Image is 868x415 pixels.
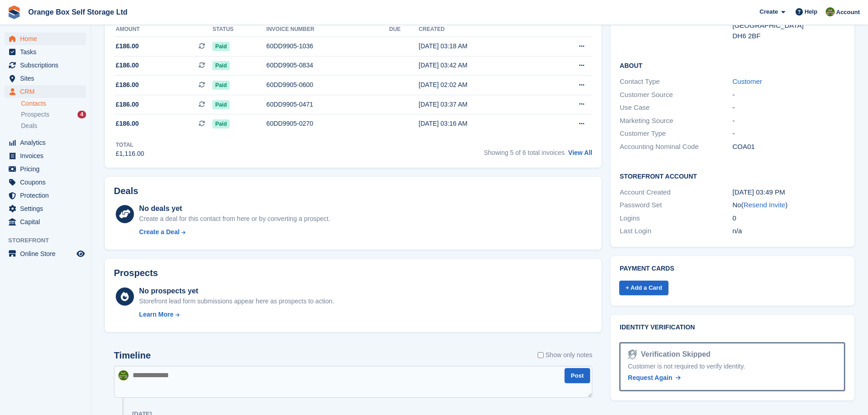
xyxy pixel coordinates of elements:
[116,41,139,51] span: £186.00
[5,59,86,72] a: menu
[116,141,144,149] div: Total
[139,214,330,224] div: Create a deal for this contact from here or by converting a prospect.
[733,31,845,41] div: DH6 2BF
[139,297,334,306] div: Storefront lead form submissions appear here as prospects to action.
[5,202,86,215] a: menu
[620,128,732,139] div: Customer Type
[419,22,544,37] th: Created
[212,119,229,128] span: Paid
[212,100,229,109] span: Paid
[139,227,180,237] div: Create a Deal
[5,149,86,162] a: menu
[20,149,75,162] span: Invoices
[267,41,389,51] div: 60DD9905-1036
[139,203,330,214] div: No deals yet
[20,202,75,215] span: Settings
[114,350,151,361] h2: Timeline
[5,215,86,228] a: menu
[620,77,732,87] div: Contact Type
[20,189,75,202] span: Protection
[419,41,544,51] div: [DATE] 03:18 AM
[620,142,732,152] div: Accounting Nominal Code
[620,213,732,224] div: Logins
[419,119,544,128] div: [DATE] 03:16 AM
[5,163,86,175] a: menu
[419,80,544,90] div: [DATE] 02:02 AM
[620,171,845,180] h2: Storefront Account
[21,121,86,131] a: Deals
[267,100,389,109] div: 60DD9905-0471
[75,248,86,259] a: Preview store
[118,370,128,380] img: Pippa White
[620,200,732,210] div: Password Set
[419,61,544,70] div: [DATE] 03:42 AM
[733,90,845,100] div: -
[5,136,86,149] a: menu
[389,22,419,37] th: Due
[114,268,158,278] h2: Prospects
[619,281,668,296] a: + Add a Card
[733,226,845,236] div: n/a
[733,187,845,198] div: [DATE] 03:49 PM
[741,201,788,209] span: ( )
[836,8,860,17] span: Account
[267,119,389,128] div: 60DD9905-0270
[139,227,330,237] a: Create a Deal
[565,368,590,383] button: Post
[620,226,732,236] div: Last Login
[760,7,778,16] span: Create
[21,99,86,108] a: Contacts
[20,72,75,85] span: Sites
[805,7,817,16] span: Help
[212,42,229,51] span: Paid
[733,20,845,31] div: [GEOGRAPHIC_DATA]
[538,350,544,360] input: Show only notes
[733,116,845,126] div: -
[620,61,845,70] h2: About
[25,5,131,20] a: Orange Box Self Storage Ltd
[5,46,86,58] a: menu
[21,122,37,130] span: Deals
[568,149,592,156] a: View All
[826,7,835,16] img: Pippa White
[5,247,86,260] a: menu
[267,22,389,37] th: Invoice number
[628,362,837,371] div: Customer is not required to verify identity.
[20,176,75,189] span: Coupons
[20,215,75,228] span: Capital
[484,149,565,156] span: Showing 5 of 6 total invoices
[620,102,732,113] div: Use Case
[267,61,389,70] div: 60DD9905-0834
[20,247,75,260] span: Online Store
[212,81,229,90] span: Paid
[628,374,673,381] span: Request Again
[139,286,334,297] div: No prospects yet
[744,201,786,209] a: Resend Invite
[628,349,637,359] img: Identity Verification Ready
[116,100,139,109] span: £186.00
[538,350,592,360] label: Show only notes
[733,200,845,210] div: No
[733,142,845,152] div: COA01
[5,176,86,189] a: menu
[77,111,86,118] div: 4
[21,110,86,119] a: Prospects 4
[20,85,75,98] span: CRM
[212,22,266,37] th: Status
[20,163,75,175] span: Pricing
[7,5,21,19] img: stora-icon-8386f47178a22dfd0bd8f6a31ec36ba5ce8667c1dd55bd0f319d3a0aa187defe.svg
[20,59,75,72] span: Subscriptions
[5,72,86,85] a: menu
[20,46,75,58] span: Tasks
[419,100,544,109] div: [DATE] 03:37 AM
[620,324,845,331] h2: Identity verification
[139,310,334,319] a: Learn More
[116,61,139,70] span: £186.00
[139,310,173,319] div: Learn More
[114,186,138,196] h2: Deals
[116,149,144,159] div: £1,116.00
[20,32,75,45] span: Home
[267,80,389,90] div: 60DD9905-0600
[733,213,845,224] div: 0
[620,265,845,272] h2: Payment cards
